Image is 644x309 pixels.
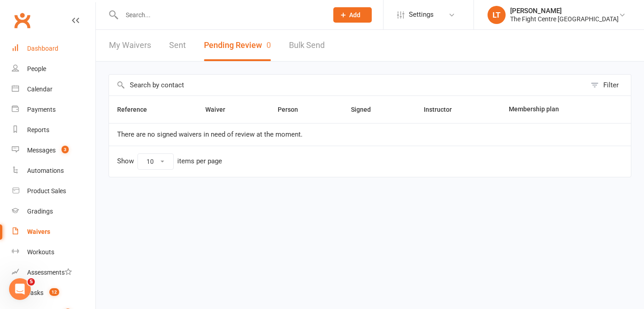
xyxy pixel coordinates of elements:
[27,147,56,154] div: Messages
[424,106,462,113] span: Instructor
[109,30,151,61] a: My Waivers
[12,100,95,120] a: Payments
[117,106,157,113] span: Reference
[586,75,631,95] button: Filter
[12,222,95,242] a: Waivers
[12,242,95,262] a: Workouts
[27,126,49,133] div: Reports
[27,289,43,296] div: Tasks
[510,15,619,23] div: The Fight Centre [GEOGRAPHIC_DATA]
[278,106,308,113] span: Person
[424,104,462,115] button: Instructor
[27,269,72,276] div: Assessments
[289,30,325,61] a: Bulk Send
[12,181,95,201] a: Product Sales
[119,9,322,21] input: Search...
[333,7,372,23] button: Add
[409,5,434,25] span: Settings
[27,86,52,93] div: Calendar
[488,6,506,24] div: LT
[117,153,222,170] div: Show
[12,38,95,59] a: Dashboard
[351,104,381,115] button: Signed
[351,106,381,113] span: Signed
[12,59,95,79] a: People
[204,30,271,61] button: Pending Review0
[109,75,586,95] input: Search by contact
[11,9,33,32] a: Clubworx
[278,104,308,115] button: Person
[27,208,53,215] div: Gradings
[205,106,235,113] span: Waiver
[27,65,46,72] div: People
[603,80,619,90] div: Filter
[27,248,54,256] div: Workouts
[12,140,95,161] a: Messages 3
[117,104,157,115] button: Reference
[501,96,605,123] th: Membership plan
[12,120,95,140] a: Reports
[27,187,66,195] div: Product Sales
[12,201,95,222] a: Gradings
[12,262,95,283] a: Assessments
[177,157,222,165] div: items per page
[27,45,58,52] div: Dashboard
[349,11,360,19] span: Add
[169,30,186,61] a: Sent
[62,146,69,153] span: 3
[12,79,95,100] a: Calendar
[12,283,95,303] a: Tasks 12
[28,278,35,285] span: 5
[9,278,31,300] iframe: Intercom live chat
[205,104,235,115] button: Waiver
[27,167,64,174] div: Automations
[109,123,631,146] td: There are no signed waivers in need of review at the moment.
[266,40,271,50] span: 0
[510,7,619,15] div: [PERSON_NAME]
[12,161,95,181] a: Automations
[27,106,56,113] div: Payments
[49,288,59,296] span: 12
[27,228,50,235] div: Waivers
